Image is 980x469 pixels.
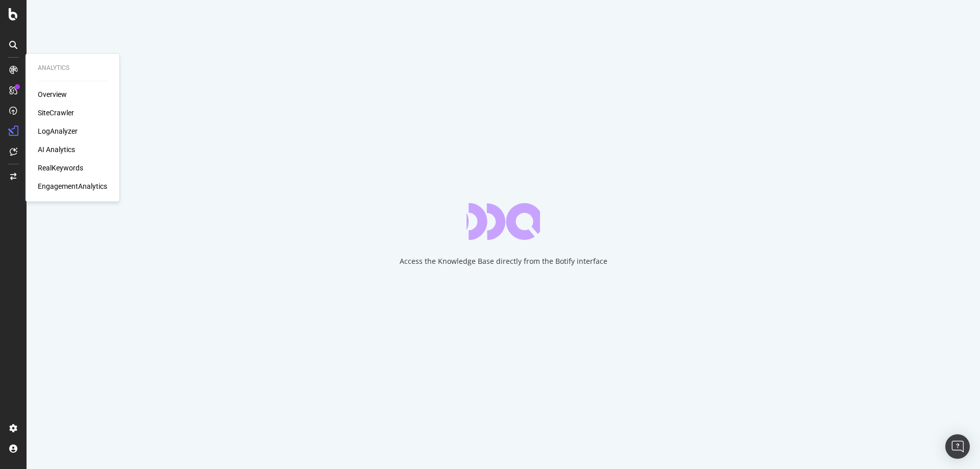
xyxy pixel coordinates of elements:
a: AI Analytics [38,144,75,155]
a: SiteCrawler [38,108,74,118]
div: animation [467,203,540,240]
div: Analytics [38,64,107,72]
div: Access the Knowledge Base directly from the Botify interface [400,256,607,266]
a: Overview [38,89,67,100]
a: EngagementAnalytics [38,181,107,191]
div: Open Intercom Messenger [945,434,970,459]
a: LogAnalyzer [38,126,78,136]
a: RealKeywords [38,163,83,173]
